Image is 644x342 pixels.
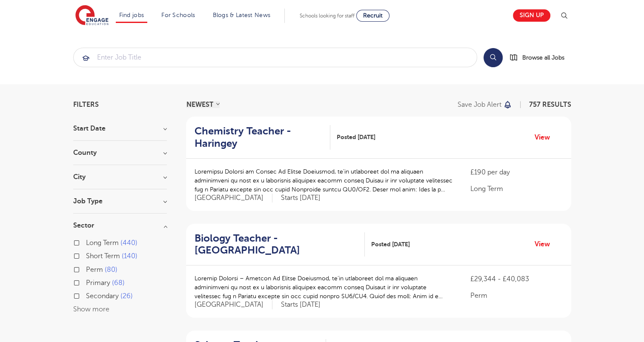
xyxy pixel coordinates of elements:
[86,266,103,274] span: Perm
[120,292,133,300] span: 26
[195,232,365,257] a: Biology Teacher - [GEOGRAPHIC_DATA]
[75,5,109,26] img: Engage Education
[371,240,410,249] span: Posted [DATE]
[509,53,571,63] a: Browse all Jobs
[120,239,137,247] span: 440
[161,12,195,18] a: For Schools
[195,274,454,301] p: Loremip Dolorsi – Ametcon Ad Elitse Doeiusmod, te’in utlaboreet dol ma aliquaen adminimveni qu no...
[86,239,92,245] input: Long Term 440
[356,10,389,22] a: Recruit
[470,291,562,301] p: Perm
[470,167,562,177] p: £190 per day
[86,239,119,247] span: Long Term
[195,167,454,194] p: Loremipsu Dolorsi am Consec Ad Elitse Doeiusmod, te’in utlaboreet dol ma aliquaen adminimveni qu ...
[73,305,109,313] button: Show more
[86,279,110,287] span: Primary
[73,149,167,156] h3: County
[535,239,556,250] a: View
[73,198,167,205] h3: Job Type
[529,101,571,108] span: 757 RESULTS
[73,48,477,67] div: Submit
[213,12,271,18] a: Blogs & Latest News
[300,13,355,19] span: Schools looking for staff
[86,292,119,300] span: Secondary
[484,48,503,67] button: Search
[122,252,137,260] span: 140
[281,194,321,202] p: Starts [DATE]
[73,125,167,132] h3: Start Date
[86,292,92,298] input: Secondary 26
[112,279,125,287] span: 68
[105,266,117,274] span: 80
[281,300,321,309] p: Starts [DATE]
[513,9,550,22] a: Sign up
[86,252,92,258] input: Short Term 140
[73,222,167,229] h3: Sector
[195,300,272,309] span: [GEOGRAPHIC_DATA]
[470,184,562,194] p: Long Term
[195,125,330,150] a: Chemistry Teacher - Haringey
[195,232,358,257] h2: Biology Teacher - [GEOGRAPHIC_DATA]
[458,101,512,108] button: Save job alert
[73,174,167,180] h3: City
[86,252,120,260] span: Short Term
[195,125,323,150] h2: Chemistry Teacher - Haringey
[363,12,383,19] span: Recruit
[195,194,272,202] span: [GEOGRAPHIC_DATA]
[74,48,477,67] input: Submit
[535,132,556,143] a: View
[470,274,562,284] p: £29,344 - £40,083
[86,266,92,271] input: Perm 80
[86,279,92,285] input: Primary 68
[458,101,501,108] p: Save job alert
[522,53,564,63] span: Browse all Jobs
[119,12,144,18] a: Find jobs
[337,133,375,142] span: Posted [DATE]
[73,101,99,108] span: Filters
